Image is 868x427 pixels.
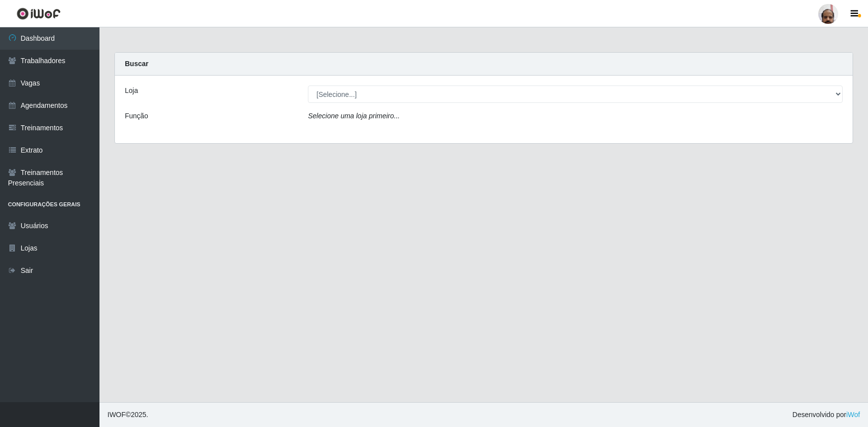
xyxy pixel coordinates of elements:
[125,85,138,96] label: Loja
[107,410,148,420] span: © 2025 .
[308,112,399,120] i: Selecione uma loja primeiro...
[125,111,148,121] label: Função
[107,411,126,419] span: IWOF
[846,411,860,419] a: iWof
[792,410,860,420] span: Desenvolvido por
[16,7,61,20] img: CoreUI Logo
[125,60,148,68] strong: Buscar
